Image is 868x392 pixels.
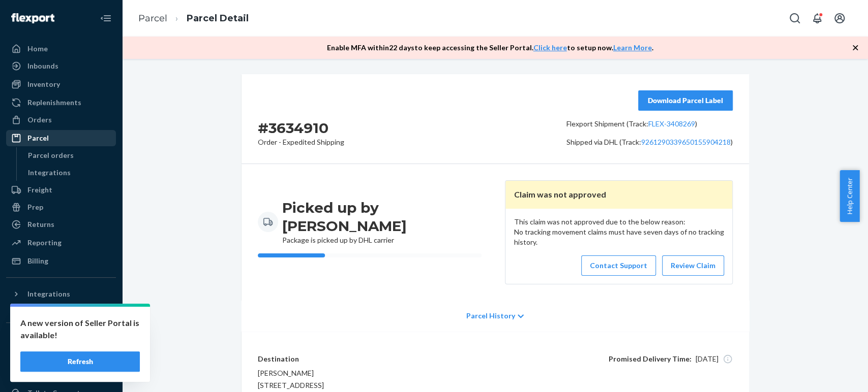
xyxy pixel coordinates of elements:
button: Refresh [20,351,140,372]
a: Parcel orders [23,147,116,164]
p: A new version of Seller Portal is available! [20,317,140,341]
header: Claim was not approved [505,181,732,209]
a: Integrations [23,165,116,181]
div: Orders [27,115,52,125]
p: Destination [258,348,351,368]
a: Returns [6,216,116,233]
a: Reporting [6,235,116,251]
div: Parcel [27,133,49,143]
button: Download Parcel Label [638,90,733,111]
a: 9261290339650155904218 [641,138,731,146]
div: Freight [27,185,52,195]
p: Parcel History [466,311,515,321]
ol: breadcrumbs [130,4,257,34]
span: Promised Delivery Time: [609,354,692,364]
div: Parcel orders [28,150,74,160]
a: FLEX-3408269 [648,119,695,128]
div: Inventory [27,79,60,89]
div: Home [27,44,48,54]
a: Add Fast Tag [6,351,116,364]
a: Settings [6,368,116,384]
a: Click here [533,43,567,52]
a: Orders [6,112,116,128]
div: Reporting [27,238,62,248]
a: Replenishments [6,94,116,111]
button: Open account menu [829,8,850,28]
img: Flexport logo [11,13,54,23]
div: Inbounds [27,61,58,71]
a: Parcel [138,13,167,24]
h2: # 3634910 [258,119,344,137]
a: Home [6,41,116,57]
p: [PERSON_NAME] [258,368,351,378]
div: Integrations [28,168,71,178]
a: Billing [6,253,116,269]
p: Enable MFA within 22 days to keep accessing the Seller Portal. to setup now. . [327,43,653,53]
p: Shipped via DHL (Track: ) [566,137,733,147]
p: [STREET_ADDRESS] [258,380,351,390]
a: Prep [6,199,116,215]
div: Integrations [27,289,70,299]
a: Review Claim [662,255,724,276]
div: Replenishments [27,97,81,108]
div: Returns [27,219,54,230]
a: Inbounds [6,58,116,74]
a: Contact Support [581,255,656,276]
div: Download Parcel Label [647,95,724,106]
h3: Picked up by [PERSON_NAME] [282,199,485,235]
a: Freight [6,182,116,198]
button: Close Navigation [96,8,116,28]
a: Inventory [6,76,116,92]
a: Learn More [613,43,652,52]
button: Integrations [6,286,116,302]
div: [DATE] [605,354,737,364]
button: Help Center [840,170,859,222]
button: Open Search Box [785,8,805,28]
div: Billing [27,256,48,266]
div: Package is picked up by DHL carrier [282,199,485,245]
p: Flexport Shipment (Track: ) [566,119,733,129]
a: Parcel Detail [187,13,249,24]
button: Fast Tags [6,331,116,347]
p: Order - Expedited Shipping [258,137,344,147]
div: Prep [27,202,43,212]
div: This claim was not approved due to the below reason: No tracking movement claims must have seven ... [505,209,732,284]
a: Parcel [6,130,116,146]
a: Add Integration [6,306,116,318]
button: Open notifications [807,8,827,28]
